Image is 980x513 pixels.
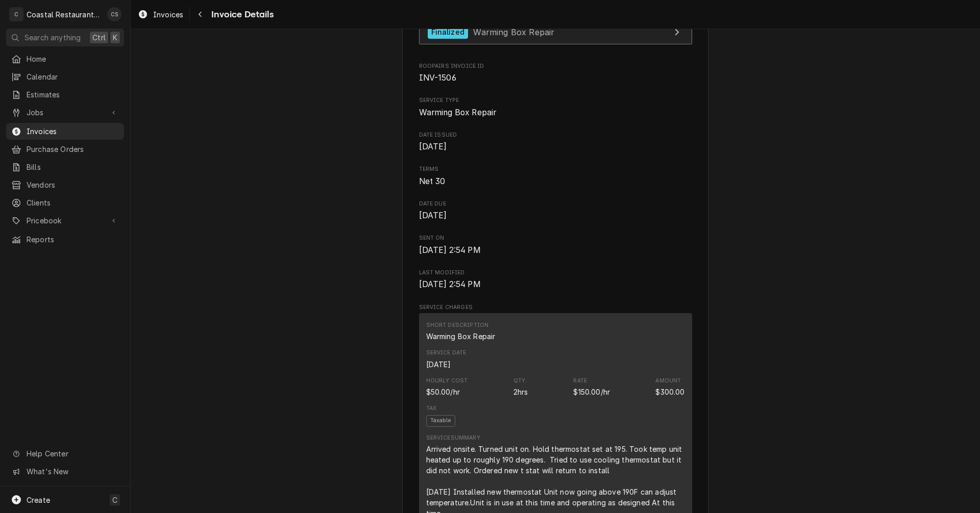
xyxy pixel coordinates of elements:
[419,165,692,173] span: Terms
[513,377,527,385] div: Qty.
[419,62,692,84] div: Roopairs Invoice ID
[27,107,104,118] span: Jobs
[27,89,119,100] span: Estimates
[419,234,692,256] div: Sent On
[573,387,610,397] div: Price
[419,141,692,153] span: Date Issued
[27,466,118,477] span: What's New
[153,9,183,20] span: Invoices
[419,20,692,45] a: View Job
[208,8,273,21] span: Invoice Details
[655,377,684,397] div: Amount
[419,210,692,222] span: Date Due
[419,245,481,255] span: [DATE] 2:54 PM
[419,200,692,222] div: Date Due
[426,349,467,369] div: Service Date
[426,321,496,342] div: Short Description
[426,377,468,397] div: Cost
[419,108,497,117] span: Warming Box Repair
[419,107,692,119] span: Service Type
[27,234,119,245] span: Reports
[6,141,124,158] a: Purchase Orders
[426,404,436,413] div: Tax
[573,377,610,397] div: Price
[655,377,681,385] div: Amount
[6,159,124,175] a: Bills
[419,200,692,208] span: Date Due
[419,234,692,242] span: Sent On
[6,68,124,85] a: Calendar
[419,62,692,70] span: Roopairs Invoice ID
[419,176,446,186] span: Net 30
[426,377,468,385] div: Hourly Cost
[426,415,455,427] span: Taxable
[513,377,528,397] div: Quantity
[6,194,124,211] a: Clients
[419,72,692,84] span: Roopairs Invoice ID
[473,27,554,37] span: Warming Box Repair
[27,496,50,504] span: Create
[6,463,124,480] a: Go to What's New
[192,6,208,22] button: Navigate back
[6,231,124,248] a: Reports
[27,126,119,137] span: Invoices
[419,279,481,289] span: [DATE] 2:54 PM
[426,349,467,357] div: Service Date
[419,73,456,83] span: INV-1506
[428,25,468,39] div: Finalized
[27,179,119,190] span: Vendors
[27,9,102,20] div: Coastal Restaurant Repair
[27,71,119,82] span: Calendar
[24,32,81,43] span: Search anything
[6,176,124,193] a: Vendors
[112,495,117,505] span: C
[27,197,119,208] span: Clients
[419,131,692,139] span: Date Issued
[419,211,447,220] span: [DATE]
[113,32,117,43] span: K
[107,7,121,21] div: Chris Sockriter's Avatar
[92,32,106,43] span: Ctrl
[426,387,460,397] div: Cost
[27,162,119,172] span: Bills
[6,123,124,140] a: Invoices
[573,377,587,385] div: Rate
[426,359,451,370] div: Service Date
[426,321,489,329] div: Short Description
[419,131,692,153] div: Date Issued
[6,445,124,462] a: Go to Help Center
[426,434,480,442] div: Service Summary
[27,54,119,64] span: Home
[513,387,528,397] div: Quantity
[419,269,692,291] div: Last Modified
[419,269,692,277] span: Last Modified
[655,387,684,397] div: Amount
[6,29,124,46] button: Search anythingCtrlK
[419,303,692,312] span: Service Charges
[419,96,692,105] span: Service Type
[134,6,187,23] a: Invoices
[426,331,496,342] div: Short Description
[27,215,104,226] span: Pricebook
[27,448,118,459] span: Help Center
[419,244,692,256] span: Sent On
[27,144,119,155] span: Purchase Orders
[107,7,121,21] div: CS
[419,175,692,188] span: Terms
[6,86,124,103] a: Estimates
[419,165,692,187] div: Terms
[9,7,23,21] div: C
[419,96,692,118] div: Service Type
[419,142,447,151] span: [DATE]
[6,50,124,67] a: Home
[6,212,124,229] a: Go to Pricebook
[6,104,124,121] a: Go to Jobs
[419,278,692,291] span: Last Modified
